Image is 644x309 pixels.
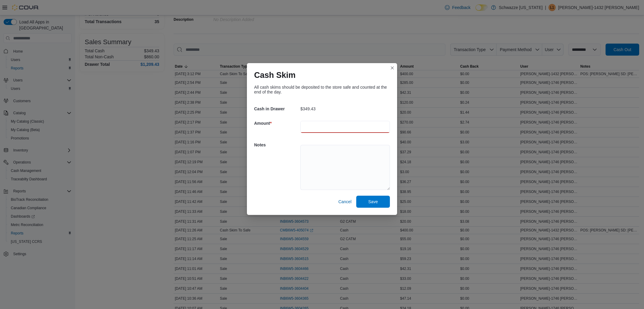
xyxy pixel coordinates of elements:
p: $349.43 [300,106,316,111]
h5: Notes [254,139,299,151]
button: Save [356,196,390,208]
button: Closes this modal window [389,64,396,72]
div: All cash skims should be deposited to the store safe and counted at the end of the day. [254,85,390,94]
h5: Amount [254,117,299,129]
h1: Cash Skim [254,70,296,80]
h5: Cash in Drawer [254,103,299,115]
span: Save [368,199,378,205]
span: Cancel [338,199,351,205]
button: Cancel [336,196,354,208]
